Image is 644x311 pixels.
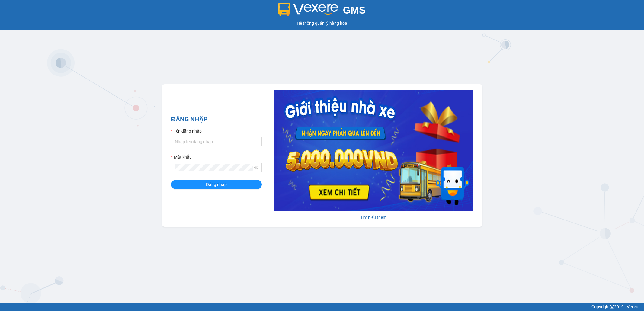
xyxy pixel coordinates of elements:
[5,303,639,310] div: Copyright 2019 - Vexere
[175,164,253,171] input: Mật khẩu
[274,90,473,211] img: banner-0
[254,165,258,170] span: eye-invisible
[343,5,366,16] span: GMS
[206,181,227,188] span: Đăng nhập
[171,128,202,134] label: Tên đăng nhập
[171,137,262,146] input: Tên đăng nhập
[2,20,642,27] div: Hệ thống quản lý hàng hóa
[171,114,262,124] h2: ĐĂNG NHẬP
[171,154,192,160] label: Mật khẩu
[610,305,614,309] span: copyright
[274,214,473,221] div: Tìm hiểu thêm
[278,9,366,14] a: GMS
[171,180,262,189] button: Đăng nhập
[278,3,338,16] img: logo 2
